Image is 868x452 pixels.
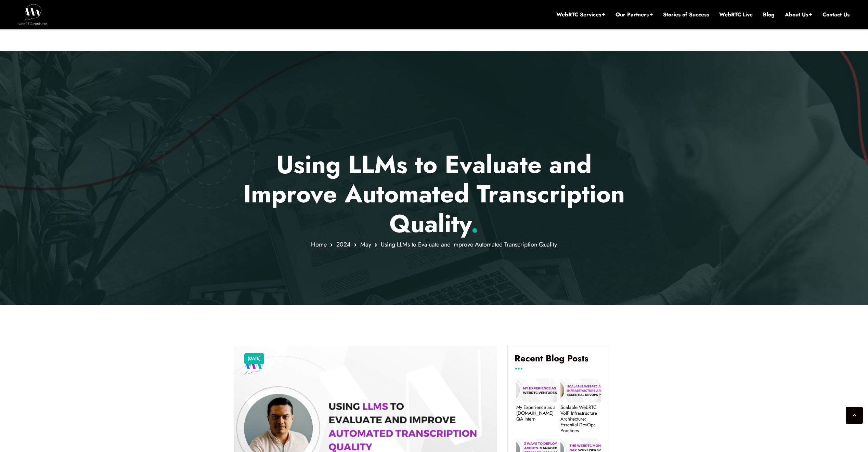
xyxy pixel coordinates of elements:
img: WebRTC.ventures [18,4,48,25]
a: Contact Us [822,11,850,18]
a: Our Partners [616,11,653,18]
a: Blog [763,11,775,18]
a: WebRTC Services [556,11,605,18]
a: 2024 [336,240,351,249]
a: Stories of Success [663,11,709,18]
h4: Recent Blog Posts [515,353,603,369]
span: Using LLMs to Evaluate and Improve Automated Transcription Quality [381,240,557,249]
a: Home [311,240,327,249]
a: [DATE] [248,354,261,363]
a: WebRTC Live [719,11,753,18]
a: About Us [785,11,812,18]
a: My Experience as a [DOMAIN_NAME] QA Intern [516,404,557,422]
a: May [360,240,371,249]
p: Using LLMs to Evaluate and Improve Automated Transcription Quality [234,150,634,238]
span: . [471,206,479,241]
a: Scalable WebRTC VoIP Infrastructure Architecture: Essential DevOps Practices [560,404,601,433]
